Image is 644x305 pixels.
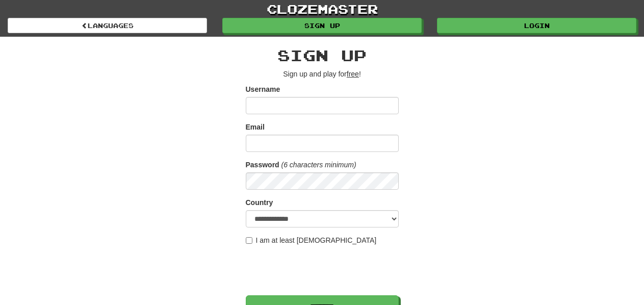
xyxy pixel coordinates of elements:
a: Login [437,18,636,33]
a: Sign up [222,18,422,33]
label: Country [246,197,273,208]
a: Languages [8,18,207,33]
input: I am at least [DEMOGRAPHIC_DATA] [246,237,252,244]
iframe: reCAPTCHA [246,250,401,290]
label: I am at least [DEMOGRAPHIC_DATA] [246,235,377,245]
h2: Sign up [246,47,399,64]
em: (6 characters minimum) [281,161,356,169]
label: Email [246,122,265,132]
u: free [347,70,359,78]
p: Sign up and play for ! [246,69,399,79]
label: Username [246,84,280,94]
label: Password [246,160,279,170]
